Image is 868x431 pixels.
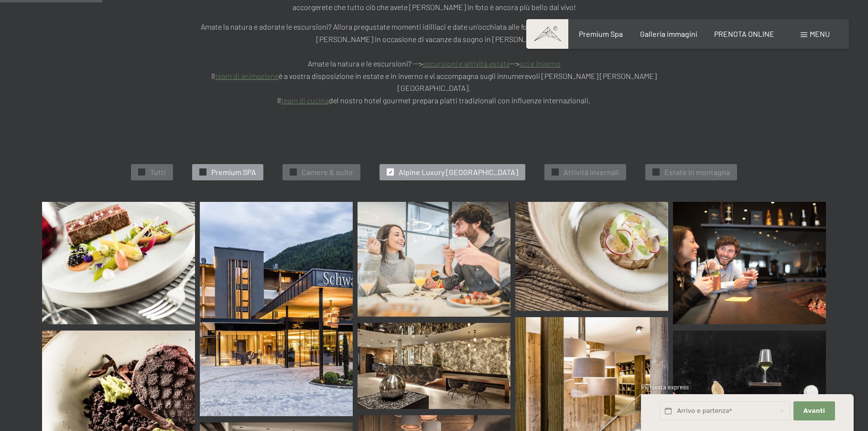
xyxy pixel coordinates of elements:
img: Immagini [515,202,668,311]
span: Premium SPA [211,167,256,177]
span: ✓ [389,169,392,176]
span: ✓ [292,169,295,176]
span: Camere & suite [302,167,353,177]
span: Alpine Luxury [GEOGRAPHIC_DATA] [399,167,518,177]
a: team di animazione [215,71,279,80]
span: Attivitá invernali [564,167,619,177]
img: [Translate to Italienisch:] [358,323,510,409]
span: Estate in montagna [664,167,730,177]
img: Immagini [42,202,195,324]
a: sci e inverno [520,59,561,68]
span: ✓ [140,169,144,176]
button: Avanti [793,401,835,421]
span: Tutti [150,167,166,177]
span: Richiesta express [641,383,689,391]
img: Immagini [673,202,826,324]
a: Galleria immagini [640,29,697,38]
span: Menu [810,29,830,38]
a: escursioni e attività estate [423,59,510,68]
a: team di cucina [281,96,329,105]
span: ✓ [654,169,658,176]
img: Immagini [200,202,353,416]
img: Immagini [358,202,510,317]
a: PRENOTA ONLINE [714,29,774,38]
a: Premium Spa [579,29,623,38]
p: Amate la natura e adorate le escursioni? Allora pregustate momenti idilliaci e date un’occhiata a... [195,21,673,106]
span: Avanti [803,407,825,415]
span: ✓ [553,169,557,176]
span: ✓ [201,169,205,176]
